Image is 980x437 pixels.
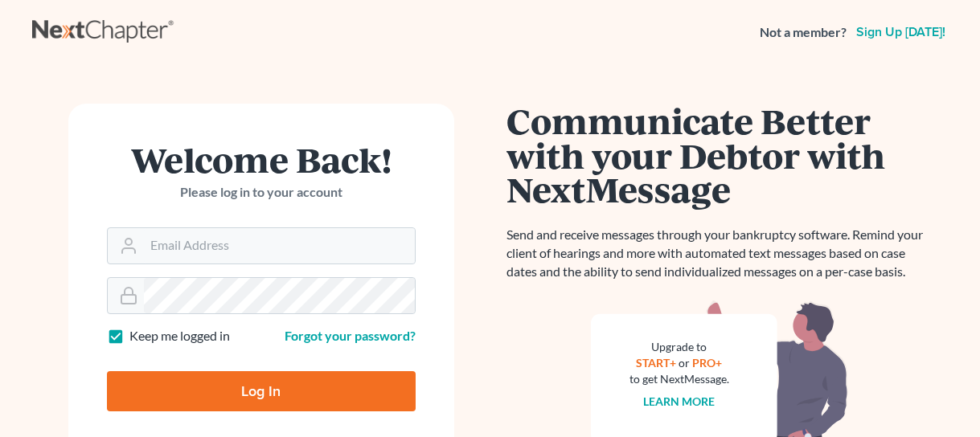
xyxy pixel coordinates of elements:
[643,394,715,408] a: Learn more
[506,226,933,281] p: Send and receive messages through your bankruptcy software. Remind your client of hearings and mo...
[107,371,416,411] input: Log In
[636,356,676,370] a: START+
[107,142,416,177] h1: Welcome Back!
[692,356,722,370] a: PRO+
[760,23,847,42] strong: Not a member?
[629,371,729,387] div: to get NextMessage.
[853,26,949,39] a: Sign up [DATE]!
[107,183,416,202] p: Please log in to your account
[506,104,933,206] h1: Communicate Better with your Debtor with NextMessage
[129,327,230,345] label: Keep me logged in
[285,328,416,343] a: Forgot your password?
[144,228,415,263] input: Email Address
[679,356,690,370] span: or
[629,339,729,355] div: Upgrade to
